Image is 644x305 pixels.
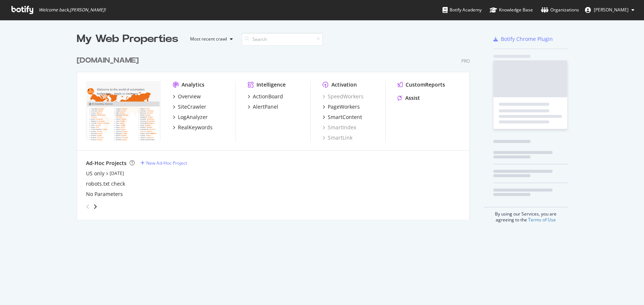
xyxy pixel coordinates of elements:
div: New Ad-Hoc Project [146,160,187,166]
a: [DOMAIN_NAME] [77,55,142,66]
input: Search [242,33,323,46]
div: SmartContent [328,113,362,121]
a: SmartLink [323,134,352,141]
div: grid [77,46,476,220]
img: www.IFM.com [86,81,161,141]
div: Pro [461,58,470,64]
a: SmartContent [323,113,362,121]
a: Assist [397,94,420,102]
div: Knowledge Base [490,6,533,14]
span: Jack Firneno [594,7,628,13]
a: RealKeywords [173,124,213,131]
div: Botify Academy [442,6,482,14]
div: Assist [405,94,420,102]
a: New Ad-Hoc Project [141,160,187,166]
div: PageWorkers [328,103,360,111]
a: Terms of Use [528,217,556,223]
a: [DATE] [110,170,124,176]
div: ActionBoard [253,93,283,100]
div: AlertPanel [253,103,278,111]
a: SiteCrawler [173,103,206,111]
div: Most recent crawl [190,37,227,41]
div: Activation [331,81,357,88]
div: My Web Properties [77,32,178,46]
div: LogAnalyzer [178,113,208,121]
div: Overview [178,93,201,100]
a: Botify Chrome Plugin [493,35,553,43]
a: AlertPanel [248,103,278,111]
a: SmartIndex [323,124,356,131]
a: CustomReports [397,81,445,88]
a: SpeedWorkers [323,93,364,100]
div: Botify Chrome Plugin [501,35,553,43]
a: US only [86,170,104,177]
button: Most recent crawl [184,33,236,45]
span: Welcome back, [PERSON_NAME] ! [39,7,106,13]
div: RealKeywords [178,124,213,131]
a: LogAnalyzer [173,113,208,121]
a: PageWorkers [323,103,360,111]
div: By using our Services, you are agreeing to the [484,207,568,223]
a: ActionBoard [248,93,283,100]
div: angle-right [93,203,98,210]
button: [PERSON_NAME] [579,4,640,16]
div: angle-left [83,201,93,213]
div: Analytics [182,81,204,88]
a: robots.txt check [86,180,125,187]
a: Overview [173,93,201,100]
div: Intelligence [256,81,286,88]
div: CustomReports [406,81,445,88]
a: No Parameters [86,190,123,198]
div: Organizations [541,6,579,14]
div: SiteCrawler [178,103,206,111]
div: Ad-Hoc Projects [86,159,127,167]
div: [DOMAIN_NAME] [77,55,139,66]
